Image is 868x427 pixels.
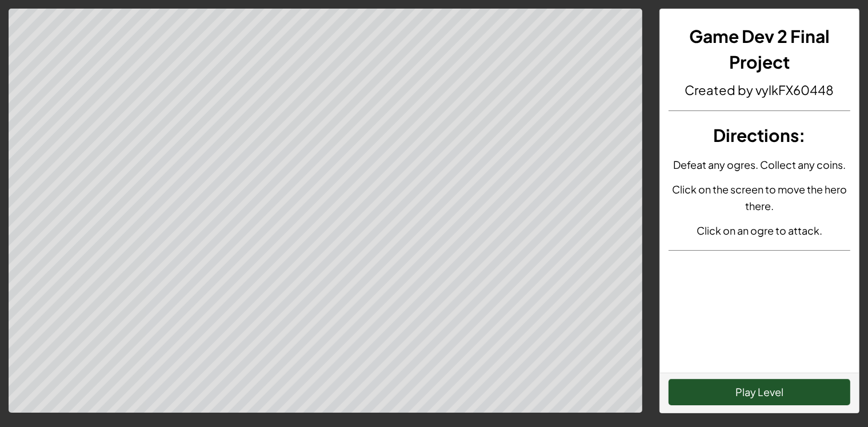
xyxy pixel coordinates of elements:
h3: Game Dev 2 Final Project [669,23,850,75]
span: Directions [714,124,799,146]
p: Click on the screen to move the hero there. [669,181,850,214]
h3: : [669,122,850,148]
p: Click on an ogre to attack. [669,222,850,239]
p: Defeat any ogres. Collect any coins. [669,156,850,173]
h4: Created by vylkFX60448 [669,81,850,99]
button: Play Level [669,379,850,405]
